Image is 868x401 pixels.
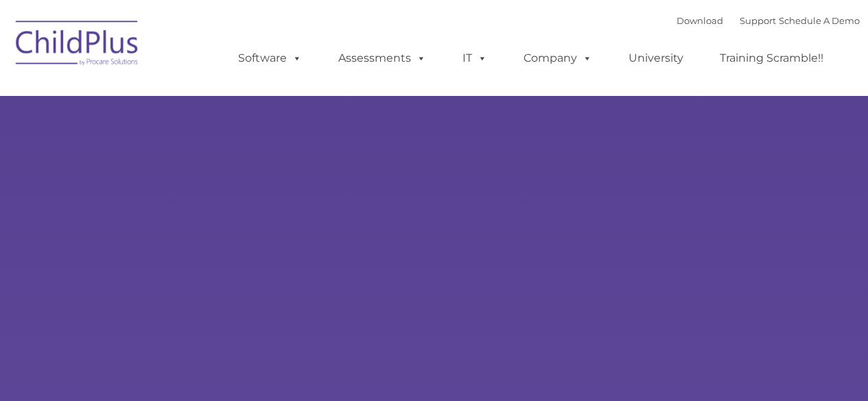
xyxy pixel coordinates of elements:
a: University [615,45,697,72]
a: IT [449,45,501,72]
img: ChildPlus by Procare Solutions [9,11,146,80]
font: | [677,15,860,26]
a: Training Scramble!! [706,45,837,72]
a: Software [224,45,316,72]
a: Support [740,15,776,26]
a: Schedule A Demo [779,15,860,26]
a: Assessments [325,45,440,72]
a: Company [510,45,606,72]
a: Download [677,15,723,26]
